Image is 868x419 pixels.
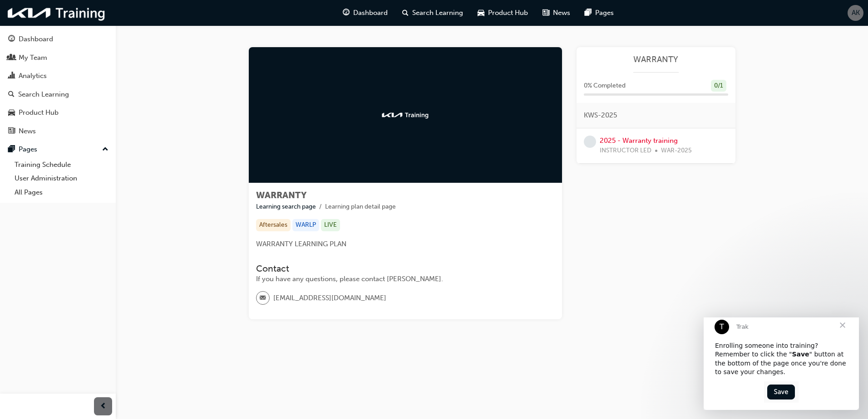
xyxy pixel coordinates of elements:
span: learningRecordVerb_NONE-icon [584,136,596,148]
a: Learning search page [256,203,316,210]
span: INSTRUCTOR LED [600,146,651,156]
div: Dashboard [19,34,53,44]
a: car-iconProduct Hub [470,4,535,22]
a: search-iconSearch Learning [395,4,470,22]
button: Pages [4,141,112,158]
span: WARRANTY LEARNING PLAN [256,240,346,248]
span: Pages [595,8,614,18]
div: Enrolling someone into training? Remember to click the " " button at the bottom of the page once ... [11,24,144,59]
li: Learning plan detail page [325,202,396,212]
div: If you have any questions, please contact [PERSON_NAME]. [256,274,555,284]
span: car-icon [478,7,484,19]
span: car-icon [8,109,15,117]
span: [EMAIL_ADDRESS][DOMAIN_NAME] [273,293,386,303]
iframe: Intercom live chat message [704,317,859,410]
span: news-icon [8,127,15,136]
span: email-icon [260,292,266,304]
div: My Team [19,53,47,63]
a: pages-iconPages [577,4,621,22]
div: Product Hub [19,107,59,118]
a: news-iconNews [535,4,577,22]
span: AK [852,8,860,18]
a: Analytics [4,68,112,84]
span: guage-icon [8,35,15,44]
div: 0 / 1 [711,80,726,92]
span: up-icon [102,144,108,156]
a: All Pages [11,185,112,200]
b: Save [88,33,105,40]
span: Product Hub [488,8,528,18]
button: AK [848,5,863,21]
a: User Administration [11,171,112,185]
a: News [4,123,112,140]
div: Search Learning [18,89,69,100]
span: guage-icon [343,7,350,19]
span: WARRANTY [256,190,306,200]
div: LIVE [321,219,340,231]
img: kia-training [380,111,430,120]
a: 2025 - Warranty training [600,136,678,145]
span: News [553,8,570,18]
a: WARRANTY [584,54,728,65]
div: WARLP [292,219,319,231]
span: 0 % Completed [584,81,626,91]
span: prev-icon [100,401,107,412]
span: pages-icon [585,7,592,19]
div: Pages [19,144,37,155]
span: search-icon [402,7,409,19]
div: Analytics [19,71,47,81]
a: guage-iconDashboard [335,4,395,22]
span: news-icon [542,7,549,19]
span: WAR-2025 [661,146,692,156]
span: Dashboard [353,8,388,18]
a: Training Schedule [11,158,112,172]
span: people-icon [8,54,15,62]
span: KWS-2025 [584,110,617,121]
span: pages-icon [8,146,15,154]
button: DashboardMy TeamAnalyticsSearch LearningProduct HubNews [4,29,112,141]
span: chart-icon [8,72,15,80]
a: Search Learning [4,86,112,103]
a: Dashboard [4,31,112,48]
div: Aftersales [256,219,291,231]
h3: Contact [256,263,555,274]
a: Product Hub [4,104,112,121]
a: My Team [4,49,112,66]
div: News [19,126,36,136]
span: search-icon [8,91,15,99]
span: Search Learning [412,8,463,18]
img: kia-training [5,4,109,22]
